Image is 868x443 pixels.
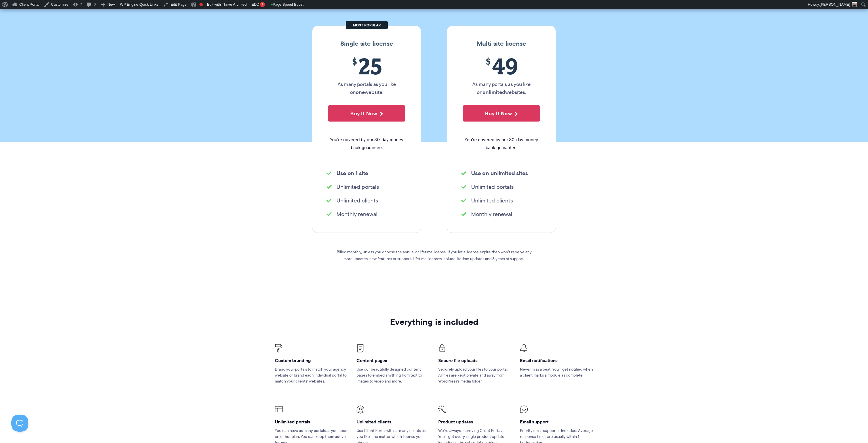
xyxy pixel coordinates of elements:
strong: unlimited [483,88,505,96]
button: Buy It Now [328,105,405,122]
p: As many portals as you like on websites. [463,80,540,96]
p: Use our beautifully designed content pages to embed anything from text to images to video and more. [357,366,430,384]
li: Unlimited clients [461,197,542,204]
h4: Product updates [438,419,511,425]
img: Client Portal Icons [438,344,446,352]
li: Monthly renewal [326,210,407,218]
img: Client Portal Icons [357,344,364,352]
span: 25 [328,53,405,79]
img: Client Portal Icons [275,406,283,413]
h3: Single site license [318,40,415,47]
p: As many portals as you like on website. [328,80,405,96]
strong: one [356,88,365,96]
strong: Use on unlimited sites [471,169,528,177]
h4: Unlimited portals [275,419,348,425]
h4: Content pages [357,358,430,363]
span: [PERSON_NAME] [820,2,850,7]
h4: Email notifications [520,358,593,363]
img: Client Portal Icons [438,406,446,413]
h4: Email support [520,419,593,425]
li: Unlimited portals [326,183,407,191]
img: Client Portal Icons [520,406,528,413]
h3: Multi site license [453,40,550,47]
button: Buy It Now [463,105,540,122]
img: Client Portal Icon [520,344,528,352]
iframe: Toggle Customer Support [11,415,28,432]
li: Unlimited portals [461,183,542,191]
p: Securely upload your files to your portal. All files are kept private and away from WordPress’s m... [438,366,511,384]
h2: Everything is included [275,317,593,327]
span: 49 [463,53,540,79]
div: Focus keyphrase not set [199,3,203,6]
div: ! [260,2,265,7]
li: Unlimited clients [326,197,407,204]
strong: Use on 1 site [336,169,368,177]
p: Brand your portals to match your agency website or brand each individual portal to match your cli... [275,366,348,384]
p: Billed monthly, unless you choose the annual or lifetime license. If you let a license expire the... [332,248,536,262]
span: You're covered by our 30-day money back guarantee. [463,136,540,152]
li: Monthly renewal [461,210,542,218]
h4: Unlimited clients [357,419,430,425]
img: Client Portal Icons [275,344,283,352]
h4: Secure file uploads [438,358,511,363]
h4: Custom branding [275,358,348,363]
span: You're covered by our 30-day money back guarantee. [328,136,405,152]
img: Client Portal Icons [357,406,364,413]
p: Never miss a beat. You’ll get notified when a client marks a module as complete. [520,366,593,378]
